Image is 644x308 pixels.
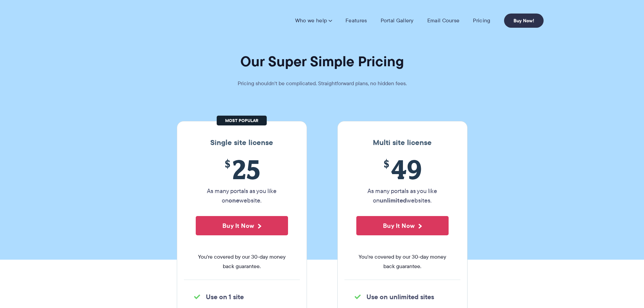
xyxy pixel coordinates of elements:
a: Who we help [295,17,332,24]
strong: unlimited [380,196,407,205]
p: As many portals as you like on website. [196,186,288,205]
span: 25 [196,154,288,185]
button: Buy It Now [196,216,288,235]
strong: one [229,196,239,205]
p: Pricing shouldn't be complicated. Straightforward plans, no hidden fees. [221,79,424,88]
span: You're covered by our 30-day money back guarantee. [356,252,449,271]
a: Email Course [427,17,460,24]
a: Features [345,17,367,24]
span: 49 [356,154,449,185]
p: As many portals as you like on websites. [356,186,449,205]
strong: Use on unlimited sites [366,292,434,302]
a: Buy Now! [504,14,544,28]
strong: Use on 1 site [206,292,244,302]
span: You're covered by our 30-day money back guarantee. [196,252,288,271]
h3: Multi site license [344,138,460,147]
a: Pricing [473,17,490,24]
h3: Single site license [184,138,300,147]
button: Buy It Now [356,216,449,235]
a: Portal Gallery [381,17,414,24]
